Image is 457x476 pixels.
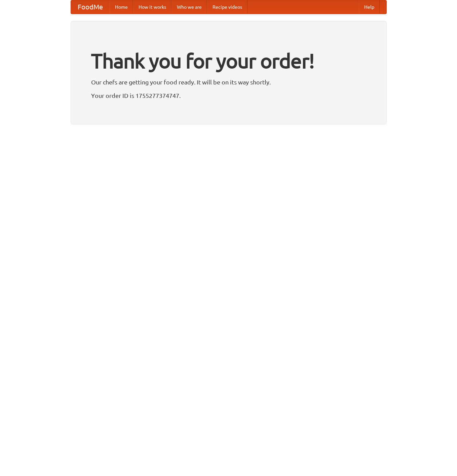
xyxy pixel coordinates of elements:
a: FoodMe [71,0,110,14]
a: Who we are [172,0,207,14]
a: Help [359,0,380,14]
p: Your order ID is 1755277374747. [91,90,366,101]
a: Home [110,0,133,14]
h1: Thank you for your order! [91,45,366,77]
p: Our chefs are getting your food ready. It will be on its way shortly. [91,77,366,87]
a: Recipe videos [207,0,247,14]
a: How it works [133,0,172,14]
